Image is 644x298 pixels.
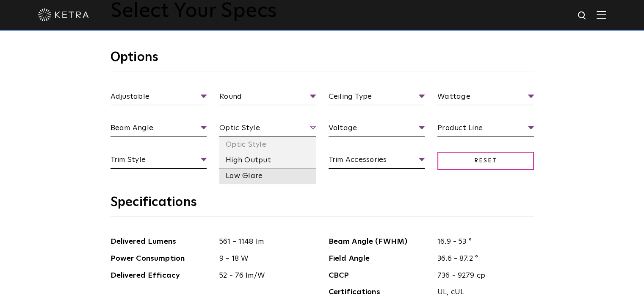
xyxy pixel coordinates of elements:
[577,11,588,21] img: search icon
[111,236,213,248] span: Delivered Lumens
[111,253,213,265] span: Power Consumption
[213,253,316,265] span: 9 - 18 W
[219,153,316,168] li: High Output
[111,194,534,216] h3: Specifications
[437,152,534,170] span: Reset
[431,236,534,248] span: 16.9 - 53 °
[329,236,431,248] span: Beam Angle (FWHM)
[111,154,207,169] span: Trim Style
[213,270,316,282] span: 52 - 76 lm/W
[111,91,207,106] span: Adjustable
[213,236,316,248] span: 561 - 1148 lm
[437,122,534,137] span: Product Line
[329,270,431,282] span: CBCP
[219,137,316,153] li: Optic Style
[431,270,534,282] span: 736 - 9279 cp
[111,49,534,71] h3: Options
[111,270,213,282] span: Delivered Efficacy
[219,168,316,184] li: Low Glare
[219,91,316,106] span: Round
[329,91,425,106] span: Ceiling Type
[329,154,425,169] span: Trim Accessories
[111,122,207,137] span: Beam Angle
[219,122,316,137] span: Optic Style
[597,11,606,19] img: Hamburger%20Nav.svg
[329,122,425,137] span: Voltage
[329,253,431,265] span: Field Angle
[38,8,89,21] img: ketra-logo-2019-white
[437,91,534,106] span: Wattage
[431,253,534,265] span: 36.6 - 87.2 °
